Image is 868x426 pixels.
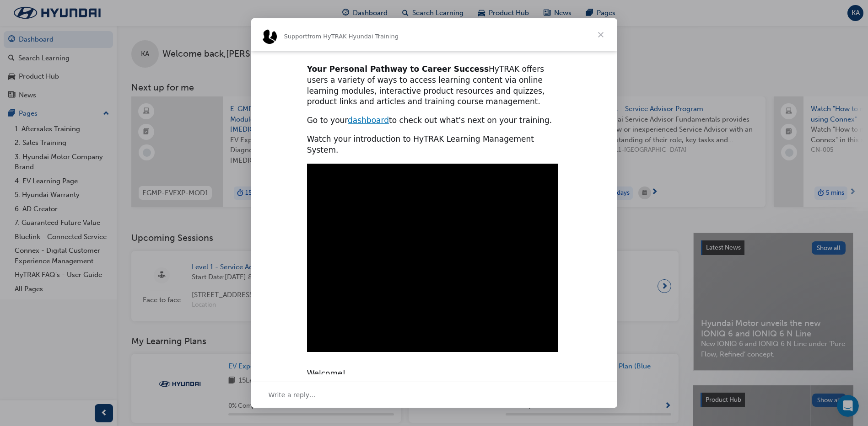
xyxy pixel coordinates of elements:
[307,134,561,156] div: Watch your introduction to HyTRAK Learning Management System.
[251,382,617,408] div: Open conversation and reply
[269,389,316,401] span: Write a reply…
[307,115,561,126] div: Go to your to check out what's next on your training.
[307,64,489,74] b: Your Personal Pathway to Career Success
[307,64,561,107] div: HyTRAK offers users a variety of ways to access learning content via online learning modules, int...
[348,116,389,125] a: dashboard
[307,33,399,40] span: from HyTRAK Hyundai Training
[262,29,277,44] img: Profile image for Support
[307,358,561,380] div: Welcome!
[584,18,617,51] span: Close
[265,164,600,352] video: Play video
[284,33,307,40] span: Support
